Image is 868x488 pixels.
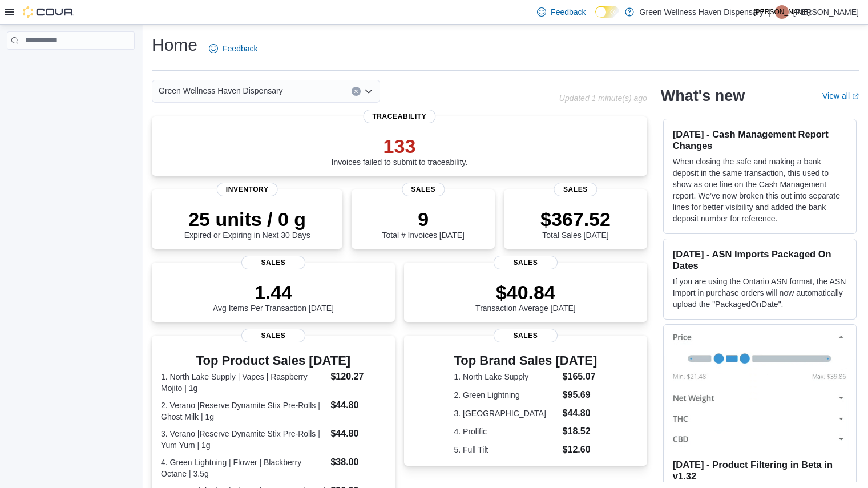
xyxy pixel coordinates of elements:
[454,408,558,419] dt: 3. [GEOGRAPHIC_DATA]
[332,135,468,167] div: Invoices failed to submit to traceability.
[532,1,590,23] a: Feedback
[161,400,326,422] dt: 2. Verano |Reserve Dynamite Stix Pre-Rolls | Ghost Milk | 1g
[822,91,859,100] a: View allExternal link
[184,208,310,231] p: 25 units / 0 g
[352,87,361,96] button: Clear input
[382,208,464,240] div: Total # Invoices [DATE]
[213,281,334,304] p: 1.44
[551,6,586,18] span: Feedback
[540,208,611,231] p: $367.52
[595,6,619,18] input: Dark Mode
[494,329,558,342] span: Sales
[204,37,262,60] a: Feedback
[330,455,385,469] dd: $38.00
[661,87,745,105] h2: What's new
[364,87,373,96] button: Open list of options
[563,443,597,457] dd: $12.60
[454,444,558,455] dt: 5. Full Tilt
[775,5,789,19] div: Jay Amin
[161,428,326,451] dt: 3. Verano |Reserve Dynamite Stix Pre-Rolls | Yum Yum | 1g
[540,208,611,240] div: Total Sales [DATE]
[332,135,468,158] p: 133
[454,371,558,382] dt: 1. North Lake Supply
[563,388,597,402] dd: $95.69
[640,5,764,19] p: Green Wellness Haven Dispensary
[673,128,847,151] h3: [DATE] - Cash Management Report Changes
[673,276,847,310] p: If you are using the Ontario ASN format, the ASN Import in purchase orders will now automatically...
[494,256,558,269] span: Sales
[330,398,385,412] dd: $44.80
[559,94,647,103] p: Updated 1 minute(s) ago
[152,34,197,57] h1: Home
[382,208,464,231] p: 9
[363,110,435,123] span: Traceability
[330,370,385,384] dd: $120.27
[23,6,74,18] img: Cova
[673,459,847,482] h3: [DATE] - Product Filtering in Beta in v1.32
[554,183,597,196] span: Sales
[7,52,135,79] nav: Complex example
[852,93,859,100] svg: External link
[213,281,334,313] div: Avg Items Per Transaction [DATE]
[223,43,257,54] span: Feedback
[184,208,310,240] div: Expired or Expiring in Next 30 Days
[241,329,305,342] span: Sales
[475,281,576,313] div: Transaction Average [DATE]
[673,156,847,224] p: When closing the safe and making a bank deposit in the same transaction, this used to show as one...
[402,183,445,196] span: Sales
[330,427,385,441] dd: $44.80
[454,354,597,368] h3: Top Brand Sales [DATE]
[159,84,283,98] span: Green Wellness Haven Dispensary
[595,18,596,18] span: Dark Mode
[563,370,597,384] dd: $165.07
[475,281,576,304] p: $40.84
[754,5,810,19] span: [PERSON_NAME]
[161,371,326,394] dt: 1. North Lake Supply | Vapes | Raspberry Mojito | 1g
[217,183,278,196] span: Inventory
[563,425,597,438] dd: $18.52
[161,354,386,368] h3: Top Product Sales [DATE]
[673,248,847,271] h3: [DATE] - ASN Imports Packaged On Dates
[454,426,558,437] dt: 4. Prolific
[793,5,859,19] p: [PERSON_NAME]
[563,406,597,420] dd: $44.80
[241,256,305,269] span: Sales
[454,389,558,401] dt: 2. Green Lightning
[161,457,326,479] dt: 4. Green Lightning | Flower | Blackberry Octane | 3.5g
